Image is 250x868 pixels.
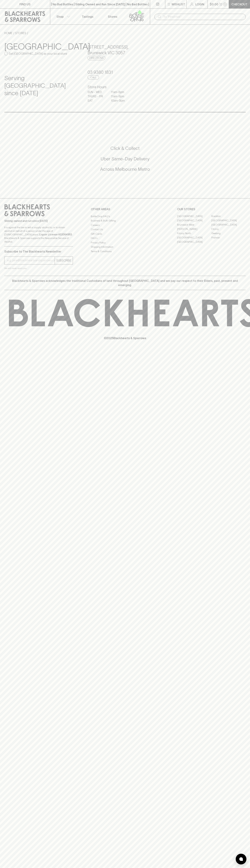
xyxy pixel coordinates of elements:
[4,266,73,270] p: We will never spam you
[211,231,246,236] a: Geelong
[108,14,117,19] p: Stores
[177,227,211,231] a: [PERSON_NAME]
[91,236,159,240] a: FAQ's
[4,74,79,97] h4: Serving [GEOGRAPHIC_DATA] since [DATE]
[55,257,73,264] button: SUBSCRIBE
[91,219,159,223] a: Business & Bulk Gifting
[88,98,105,103] p: SAT
[82,14,93,19] p: Tastings
[75,9,100,24] a: Tastings
[224,3,226,5] p: 0
[177,231,211,236] a: Fitzroy North
[88,90,105,94] p: SUN - WED
[7,258,55,263] input: e.g. jane@blackheartsandsparrows.com.au
[88,75,99,79] a: Call
[88,84,162,90] h6: Store Hours
[211,218,246,223] a: [GEOGRAPHIC_DATA]
[91,207,159,211] p: OTHER AREAS
[4,166,246,172] h5: Across Melbourne Metro
[111,94,129,98] p: 11am - 9pm
[239,857,243,861] img: bubble-icon
[111,90,129,94] p: 11am - 8pm
[50,9,75,24] button: Shop
[4,226,73,243] p: It is against the law to sell or supply alcohol to, or to obtain alcohol on behalf of a person un...
[88,56,105,60] a: Directions
[172,2,185,6] p: Wishlist
[4,131,246,191] div: Call to action block
[177,207,246,211] p: OUR STORES
[211,227,246,231] a: Fitzroy
[9,51,67,56] p: Set [GEOGRAPHIC_DATA] as your local store
[91,214,159,218] a: Bottle Drop FAQ's
[100,9,125,24] a: Stores
[177,214,211,218] a: [GEOGRAPHIC_DATA]
[4,145,246,151] h5: Click & Collect
[39,233,72,236] strong: Liquor License #32064953
[91,240,159,245] a: Privacy Policy
[111,98,129,103] p: 10am - 9pm
[91,249,159,253] a: Terms & Conditions
[15,31,26,35] a: STORES
[211,223,246,227] a: [GEOGRAPHIC_DATA]
[4,249,73,254] p: Subscribe to The Blackhearts Newsletter
[231,2,247,6] p: Checkout
[211,236,246,240] a: Prahran
[91,245,159,249] a: Shipping Information
[4,41,79,51] h3: [GEOGRAPHIC_DATA]
[177,240,211,244] a: [GEOGRAPHIC_DATA]
[19,2,31,6] p: FIND US
[211,214,246,218] a: Braddon
[163,14,243,20] input: Try "Pinot noir"
[91,223,159,227] a: Careers
[4,156,246,162] h5: Uber Same-Day Delivery
[7,279,243,287] p: Blackhearts & Sparrows acknowledges the traditional Custodians of land throughout [GEOGRAPHIC_DAT...
[91,227,159,232] a: Contact Us
[177,236,211,240] a: [GEOGRAPHIC_DATA]
[88,94,105,98] p: THURS - FRI
[4,31,13,35] a: HOME
[88,44,162,56] h5: [STREET_ADDRESS] , Brunswick VIC 3057
[195,2,204,6] p: Login
[210,2,218,6] p: $0.00
[4,219,73,223] p: Sibling owned and run since [DATE]
[56,258,71,263] p: SUBSCRIBE
[88,69,162,75] h5: 03 9380 1831
[91,232,159,236] a: Gift Cards
[56,14,64,19] p: Shop
[177,223,211,227] a: Brunswick West
[177,218,211,223] a: [GEOGRAPHIC_DATA]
